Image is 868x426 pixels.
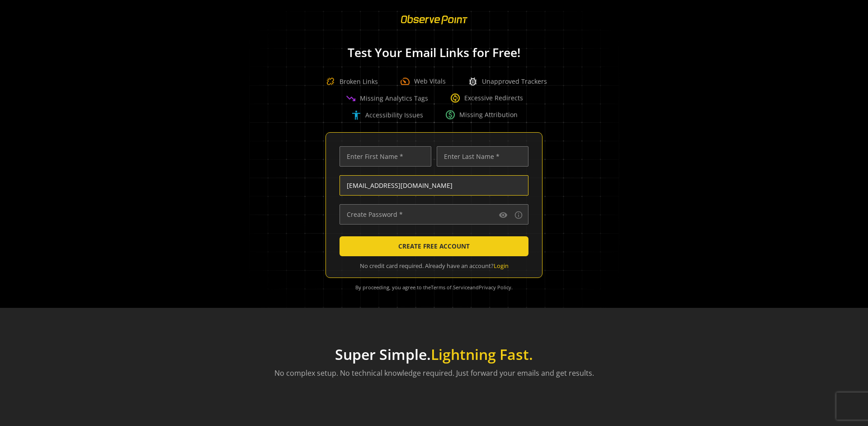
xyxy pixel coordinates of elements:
a: ObservePoint Homepage [395,21,473,29]
div: Broken Links [321,72,378,91]
img: Broken Link [321,72,340,91]
input: Enter First Name * [340,146,431,167]
input: Create Password * [340,204,528,225]
div: Accessibility Issues [351,110,423,120]
span: CREATE FREE ACCOUNT [398,238,470,254]
input: Enter Last Name * [437,146,528,167]
button: Password requirements [513,210,524,220]
span: Lightning Fast. [431,345,533,364]
input: Enter Email Address (name@work-email.com) * [340,175,528,196]
h1: Super Simple. [274,346,594,363]
span: paid [445,110,456,120]
div: No credit card required. Already have an account? [340,262,528,270]
mat-icon: visibility [499,211,508,220]
a: Terms of Service [431,284,470,291]
button: CREATE FREE ACCOUNT [340,236,528,256]
h1: Test Your Email Links for Free! [235,46,633,59]
div: By proceeding, you agree to the and . [337,278,531,297]
span: change_circle [450,93,461,104]
div: Unapproved Trackers [467,76,547,87]
div: Excessive Redirects [450,93,523,104]
a: Privacy Policy [479,284,511,291]
mat-icon: info_outline [514,211,523,220]
span: speed [400,76,410,87]
div: Missing Analytics Tags [345,93,428,104]
span: accessibility [351,110,362,120]
a: Login [494,262,509,270]
p: No complex setup. No technical knowledge required. Just forward your emails and get results. [274,368,594,378]
span: trending_down [345,93,356,104]
div: Web Vitals [400,76,446,87]
div: Missing Attribution [445,110,518,120]
span: bug_report [467,76,478,87]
